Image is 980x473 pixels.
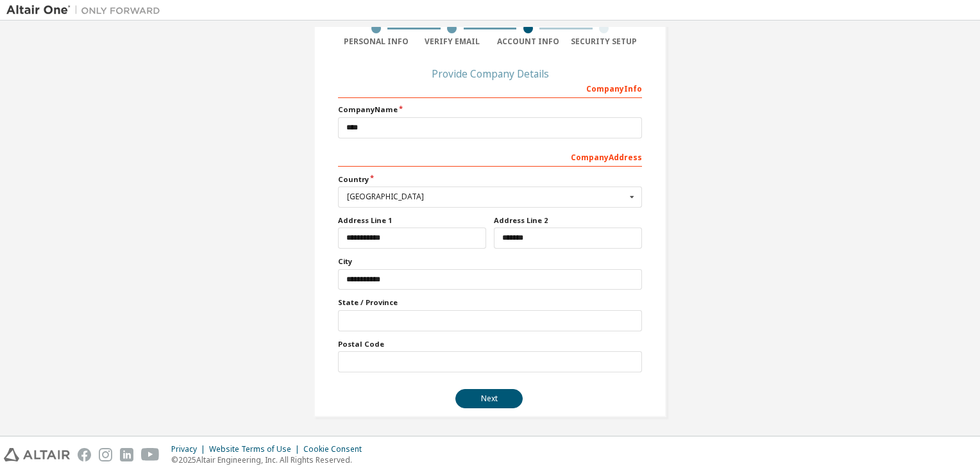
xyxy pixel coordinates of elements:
[141,448,160,461] img: youtube.svg
[4,448,70,461] img: altair_logo.svg
[338,70,642,78] div: Provide Company Details
[455,389,523,408] button: Next
[209,444,303,454] div: Website Terms of Use
[338,297,642,308] label: State / Province
[347,193,626,201] div: [GEOGRAPHIC_DATA]
[78,448,91,461] img: facebook.svg
[338,256,642,267] label: City
[566,37,643,47] div: Security Setup
[171,454,369,465] p: © 2025 Altair Engineering, Inc. All Rights Reserved.
[338,146,642,167] div: Company Address
[494,215,642,226] label: Address Line 2
[338,174,642,185] label: Country
[120,448,133,461] img: linkedin.svg
[338,215,486,226] label: Address Line 1
[414,37,491,47] div: Verify Email
[338,78,642,98] div: Company Info
[338,104,642,115] label: Company Name
[99,448,112,461] img: instagram.svg
[490,37,566,47] div: Account Info
[6,4,167,17] img: Altair One
[338,37,414,47] div: Personal Info
[338,339,642,349] label: Postal Code
[303,444,369,454] div: Cookie Consent
[171,444,209,454] div: Privacy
